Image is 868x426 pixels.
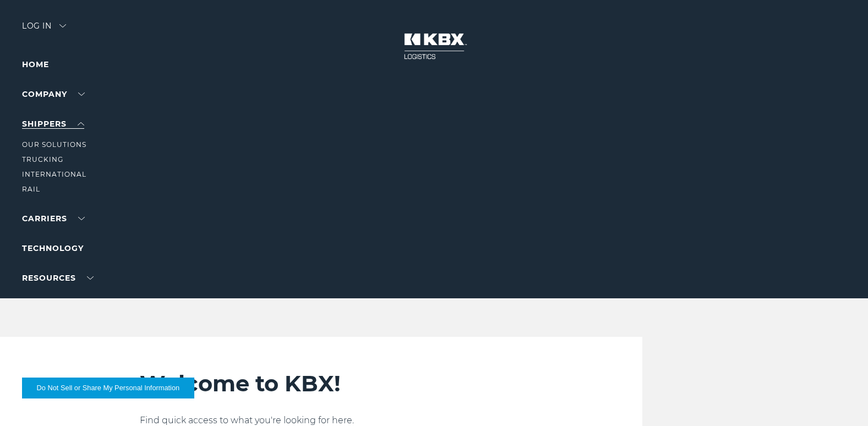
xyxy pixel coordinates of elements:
[22,185,40,193] a: RAIL
[22,155,63,163] a: Trucking
[393,22,476,70] img: kbx logo
[59,24,66,28] img: arrow
[22,59,49,69] a: Home
[140,370,609,397] h2: Welcome to KBX!
[22,243,84,253] a: Technology
[22,273,94,283] a: RESOURCES
[22,170,86,178] a: International
[22,214,85,223] a: Carriers
[22,378,194,398] button: Do Not Sell or Share My Personal Information
[22,22,66,38] div: Log in
[22,140,86,149] a: Our Solutions
[813,373,868,426] iframe: Chat Widget
[22,89,85,99] a: Company
[22,119,84,129] a: SHIPPERS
